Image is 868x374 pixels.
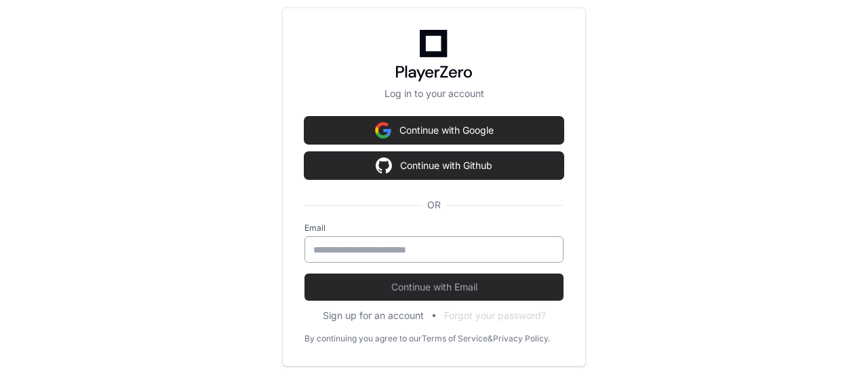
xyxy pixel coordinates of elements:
label: Email [304,223,564,233]
button: Continue with Google [304,117,564,144]
span: Continue with Email [304,280,564,294]
a: Terms of Service [422,333,488,344]
img: Sign in with google [376,152,392,179]
a: Privacy Policy. [493,333,550,344]
div: & [488,333,493,344]
button: Sign up for an account [323,309,424,322]
button: Continue with Email [304,274,564,301]
p: Log in to your account [304,87,564,100]
img: Sign in with google [375,117,391,144]
span: OR [422,198,446,212]
button: Forgot your password? [444,309,546,322]
div: By continuing you agree to our [304,333,422,344]
button: Continue with Github [304,152,564,179]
